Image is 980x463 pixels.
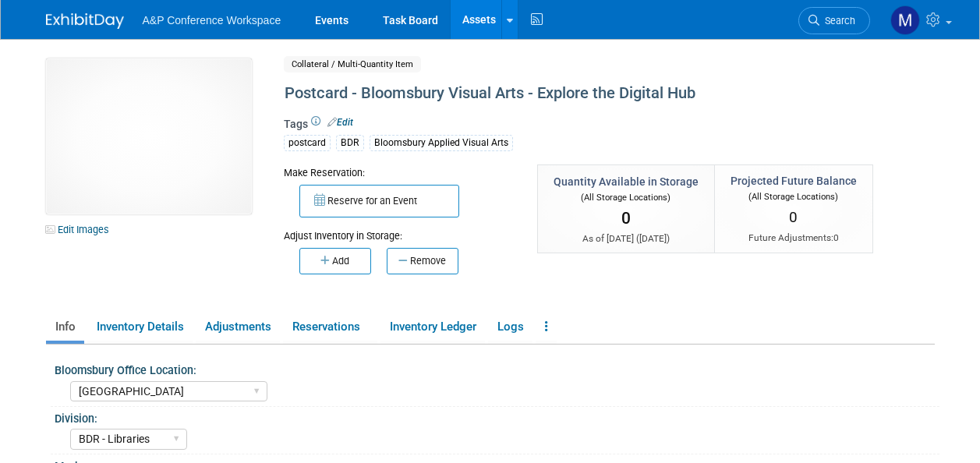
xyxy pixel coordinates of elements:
a: Edit Images [46,220,115,239]
button: Reserve for an Event [299,185,459,217]
a: Edit [327,117,353,128]
div: postcard [284,135,331,151]
div: Division: [55,407,939,426]
div: (All Storage Locations) [554,189,699,204]
button: Remove [387,248,458,274]
span: 0 [621,209,631,228]
span: A&P Conference Workspace [143,14,281,27]
div: Future Adjustments: [731,231,857,245]
div: Projected Future Balance [731,173,857,189]
div: Make Reservation: [284,164,514,180]
div: Tags [284,116,869,161]
span: 0 [833,232,839,243]
a: Info [46,313,84,341]
a: Search [798,7,870,34]
span: [DATE] [639,233,667,244]
a: Inventory Details [87,313,193,341]
img: ExhibitDay [46,13,124,29]
button: Add [299,248,371,274]
a: Inventory Ledger [380,313,485,341]
a: Adjustments [196,313,280,341]
div: Adjust Inventory in Storage: [284,217,514,243]
span: Collateral / Multi-Quantity Item [284,56,421,72]
a: Reservations [283,313,377,341]
img: View Images [46,58,252,214]
div: Bloomsbury Office Location: [55,359,939,378]
div: (All Storage Locations) [731,189,857,203]
div: Postcard - Bloomsbury Visual Arts - Explore the Digital Hub [279,80,869,108]
span: 0 [789,208,798,226]
a: Logs [488,313,532,341]
div: As of [DATE] ( ) [554,232,699,246]
span: Search [819,15,855,27]
div: Bloomsbury Applied Visual Arts [370,135,513,151]
img: Matt Hambridge [890,5,920,35]
div: BDR [336,135,364,151]
div: Quantity Available in Storage [554,174,699,189]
